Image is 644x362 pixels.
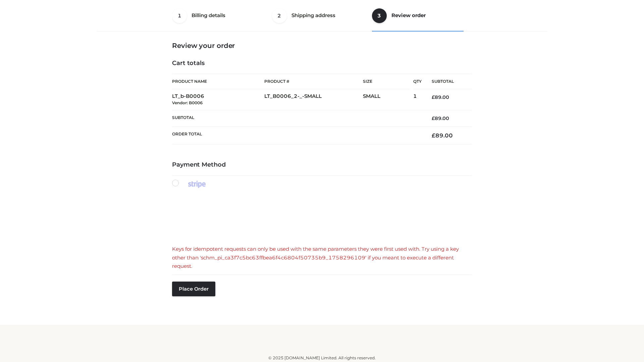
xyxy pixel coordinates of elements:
[172,282,215,296] button: Place order
[432,115,435,121] span: £
[172,74,264,89] th: Product Name
[172,60,472,67] h4: Cart totals
[422,74,472,89] th: Subtotal
[363,74,410,89] th: Size
[413,89,422,110] td: 1
[172,127,422,144] th: Order Total
[171,195,471,238] iframe: Secure payment input frame
[432,94,435,100] span: £
[172,245,472,270] div: Keys for idempotent requests can only be used with the same parameters they were first used with....
[172,42,472,50] h3: Review your order
[432,132,453,139] bdi: 89.00
[172,100,203,105] small: Vendor: B0006
[172,110,422,126] th: Subtotal
[172,89,264,110] td: LT_b-B0006
[100,355,544,361] div: © 2025 [DOMAIN_NAME] Limited. All rights reserved.
[264,74,363,89] th: Product #
[172,161,472,169] h4: Payment Method
[432,94,449,100] bdi: 89.00
[413,74,422,89] th: Qty
[363,89,413,110] td: SMALL
[432,115,449,121] bdi: 89.00
[264,89,363,110] td: LT_B0006_2-_-SMALL
[432,132,435,139] span: £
